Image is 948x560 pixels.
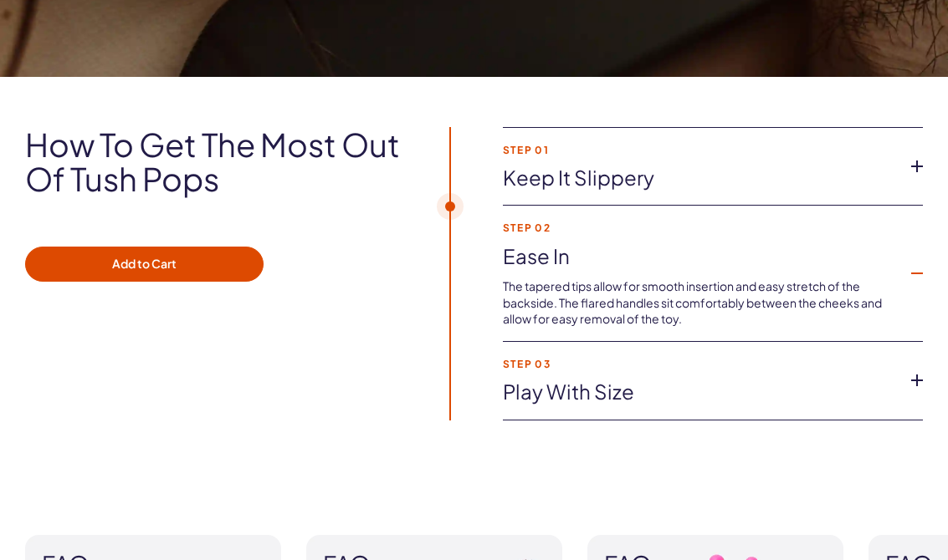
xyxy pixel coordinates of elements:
a: Play with size [503,378,896,406]
button: Add to Cart [25,247,264,282]
p: The tapered tips allow for smooth insertion and easy stretch of the backside. The flared handles ... [503,278,896,328]
strong: Step 01 [503,145,896,155]
strong: Step 02 [503,222,896,233]
strong: Step 03 [503,359,896,369]
h2: How to get the most out of Tush Pops [25,127,402,197]
a: Ease in [503,242,896,271]
a: Keep it slippery [503,164,896,192]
